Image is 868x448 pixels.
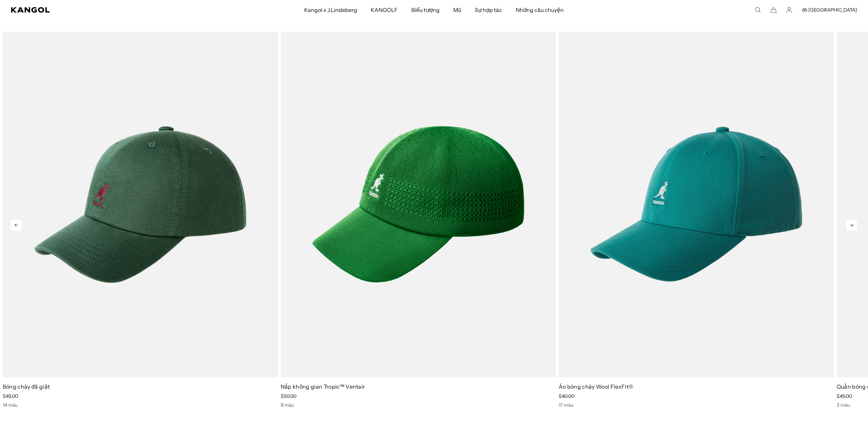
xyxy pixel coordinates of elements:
a: Kangol [11,7,202,13]
div: 5 trong số 5 [278,32,556,408]
span: $50.00 [281,393,296,399]
font: Mũ [453,6,461,13]
img: Áo bóng chày Wool FlexFit® [559,32,834,377]
font: 17 màu [559,402,573,408]
font: 3 màu [837,402,850,408]
a: Tài khoản [786,7,792,13]
font: KANGOLF [371,6,398,13]
font: Sự hợp tác [475,6,502,13]
font: Những câu chuyện [516,6,564,13]
span: $45.00 [837,393,852,399]
font: 8 màu [281,402,294,408]
font: 14 màu [3,402,18,408]
button: đô [GEOGRAPHIC_DATA] [802,7,857,13]
img: Nắp không gian Tropic™ Ventair [281,32,556,377]
button: Xe đẩy [770,7,777,13]
a: Nắp không gian Tropic™ Ventair [281,383,365,390]
font: Biểu tượng [411,6,439,13]
div: 1 trong 5 [556,32,834,408]
span: $40.00 [559,393,574,399]
span: $45.00 [3,393,18,399]
font: Kangol x J.Lindeberg [304,6,357,13]
a: Bóng chày đã giặt [3,383,50,390]
img: Bóng chày đã giặt [3,32,278,377]
font: Áo bóng chày Wool FlexFit® [559,383,633,390]
summary: Tìm kiếm ở đây [755,7,761,13]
